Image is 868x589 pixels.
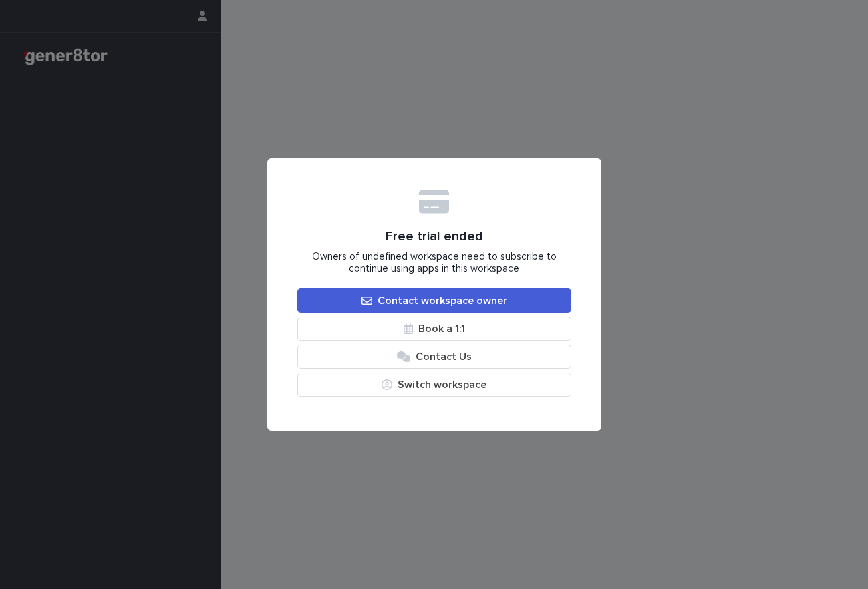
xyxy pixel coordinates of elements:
[297,373,571,397] button: Switch workspace
[297,345,571,369] button: Contact Us
[297,251,571,275] span: Owners of undefined workspace need to subscribe to continue using apps in this workspace
[418,323,465,334] span: Book a 1:1
[416,351,472,362] span: Contact Us
[386,228,483,244] span: Free trial ended
[378,295,507,306] span: Contact workspace owner
[297,317,571,341] a: Book a 1:1
[297,288,571,313] a: Contact workspace owner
